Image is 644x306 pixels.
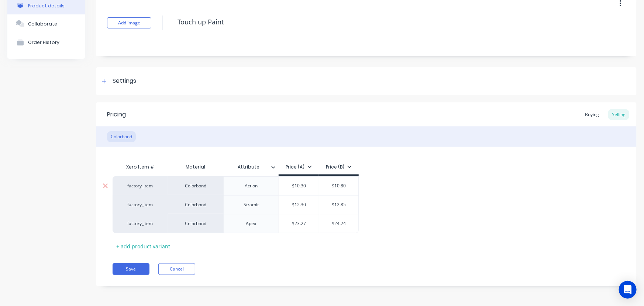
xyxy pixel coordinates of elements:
div: Material [168,160,223,174]
button: Save [113,263,149,275]
div: Product details [28,3,65,8]
div: Buying [581,109,603,120]
div: $12.85 [319,195,359,214]
div: Colorbond [107,131,136,142]
div: factory_itemColorbondStramit$12.30$12.85 [113,195,359,214]
div: $10.30 [279,177,319,195]
div: Selling [608,109,629,120]
button: Collaborate [7,14,85,33]
button: Add image [107,17,151,28]
div: Xero Item # [113,160,168,174]
div: Attribute [223,158,274,176]
textarea: Touch up Paint [174,13,589,31]
div: factory_itemColorbondAction$10.30$10.80 [113,176,359,195]
div: Pricing [107,110,126,119]
div: Price (B) [326,164,352,170]
div: Colorbond [168,195,223,214]
div: $23.27 [279,214,319,233]
div: Price (A) [286,164,312,170]
div: Settings [113,76,136,86]
div: $12.30 [279,195,319,214]
div: $24.24 [319,214,359,233]
div: Colorbond [168,214,223,233]
div: Apex [233,219,270,228]
button: Order History [7,33,85,51]
div: factory_item [120,201,161,208]
div: factory_itemColorbondApex$23.27$24.24 [113,214,359,233]
div: Stramit [233,200,270,210]
div: Colorbond [168,176,223,195]
div: Action [233,181,270,191]
div: factory_item [120,183,161,189]
div: + add product variant [113,241,174,252]
div: Order History [28,40,59,45]
div: Attribute [223,160,279,174]
div: Collaborate [28,21,57,27]
button: Cancel [158,263,195,275]
div: Open Intercom Messenger [619,281,637,299]
div: $10.80 [319,177,359,195]
div: factory_item [120,220,161,227]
